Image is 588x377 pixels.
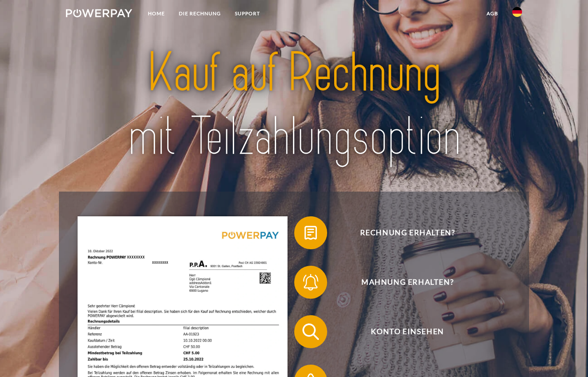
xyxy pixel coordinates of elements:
[294,266,508,299] button: Mahnung erhalten?
[300,272,321,293] img: qb_bell.svg
[300,321,321,342] img: qb_search.svg
[88,38,500,172] img: title-powerpay_de.svg
[294,315,508,348] button: Konto einsehen
[228,6,267,21] a: SUPPORT
[66,9,132,17] img: logo-powerpay-white.svg
[294,216,508,249] button: Rechnung erhalten?
[480,6,505,21] a: agb
[307,315,508,348] span: Konto einsehen
[300,222,321,243] img: qb_bill.svg
[141,6,172,21] a: Home
[307,216,508,249] span: Rechnung erhalten?
[555,344,581,370] iframe: Schaltfläche zum Öffnen des Messaging-Fensters
[307,266,508,299] span: Mahnung erhalten?
[512,7,522,17] img: de
[172,6,228,21] a: DIE RECHNUNG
